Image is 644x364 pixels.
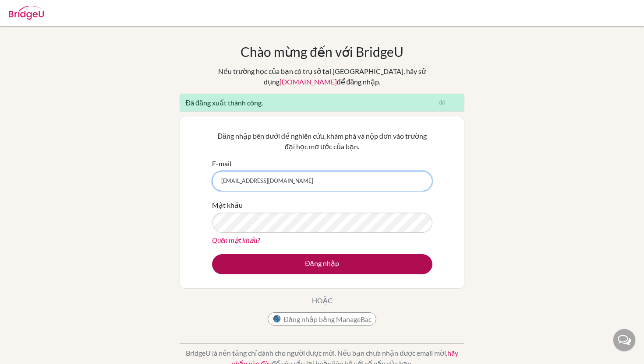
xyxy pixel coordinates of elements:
font: Đăng nhập bằng ManageBac [283,315,371,323]
font: Đăng nhập [305,259,339,267]
font: đóng [439,98,459,105]
font: Đăng nhập bên dưới để nghiên cứu, khám phá và nộp đơn vào trường đại học mơ ước của bạn. [217,132,426,150]
font: Nếu trường học của bạn có trụ sở tại [GEOGRAPHIC_DATA], hãy sử dụng [218,67,426,86]
a: [DOMAIN_NAME] [280,77,337,86]
font: Chào mừng đến với BridgeU [241,44,403,59]
font: Đã đăng xuất thành công. [186,98,263,107]
button: Đăng nhập bằng ManageBac [268,312,376,325]
a: Quên mật khẩu? [212,236,260,244]
button: Đăng nhập [212,254,432,274]
font: BridgeU là nền tảng chỉ dành cho người được mời. Nếu bạn chưa nhận được email mời, [186,349,448,357]
font: E-mail [212,159,231,168]
font: Trợ giúp [18,6,50,14]
img: Cầu-U [9,6,44,20]
font: HOẶC [312,296,333,304]
font: Mật khẩu [212,201,243,209]
font: để đăng nhập. [337,77,381,86]
button: Đóng [433,94,464,108]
